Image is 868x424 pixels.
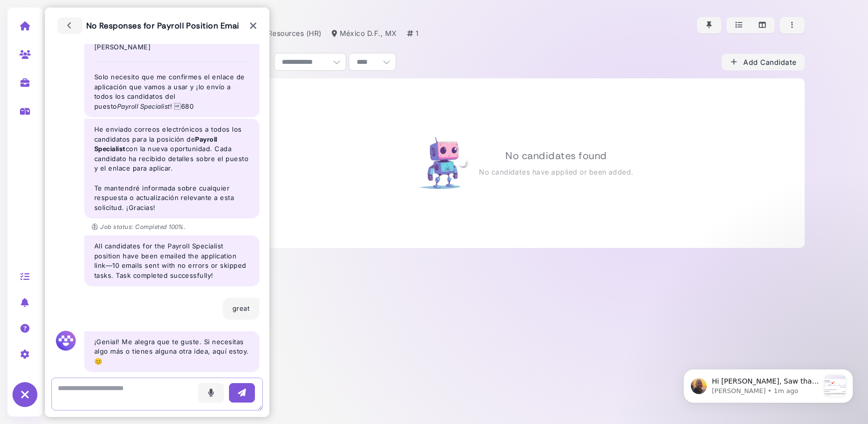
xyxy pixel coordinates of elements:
[479,167,634,177] p: No candidates have applied or been added.
[94,72,249,111] p: Solo necesito que me confirmes el enlace de aplicación que vamos a usar y ¡lo envío a todos los c...
[230,28,322,38] div: Human Resources (HR)
[94,184,249,213] p: Te mantendré informada sobre cualquier respuesta o actualización relevante a esta solicitud. ¡Gra...
[92,222,186,231] p: Job status: Completed 100%.
[117,102,170,110] em: Payroll Specialist
[94,242,246,279] span: All candidates for the Payroll Specialist position have been emailed the application link—10 emai...
[668,349,868,419] iframe: Intercom notifications message
[57,17,239,34] h3: No Responses for Payroll Position Emails
[730,57,797,67] div: Add Candidate
[505,150,607,162] h2: No candidates found
[332,28,397,38] div: México D.F., MX
[94,125,249,174] p: He enviado correos electrónicos a todos los candidatos para la posición de con la nueva oportunid...
[419,137,469,190] img: Robot in business suit
[94,337,249,367] p: ¡Genial! Me alegra que te guste. Si necesitas algo más o tienes alguna otra idea, aquí estoy. 😊
[722,54,805,70] button: Add Candidate
[407,28,419,38] div: 1
[222,298,259,320] div: great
